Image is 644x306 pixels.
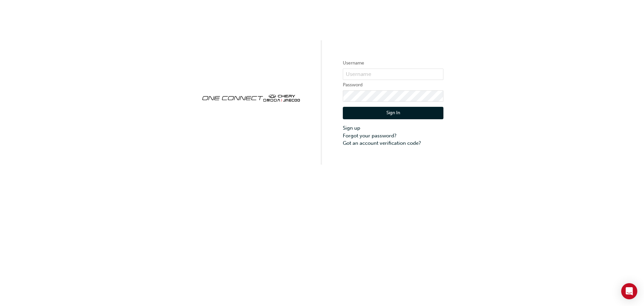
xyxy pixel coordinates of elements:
button: Sign In [343,107,443,120]
label: Password [343,81,443,89]
a: Sign up [343,124,443,132]
img: oneconnect [201,89,301,106]
a: Got an account verification code? [343,139,443,147]
a: Forgot your password? [343,132,443,140]
input: Username [343,69,443,80]
label: Username [343,59,443,67]
div: Open Intercom Messenger [621,283,637,299]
